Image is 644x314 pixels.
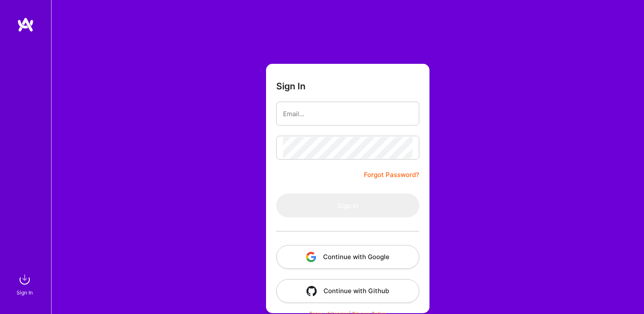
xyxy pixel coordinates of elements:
img: icon [306,252,316,262]
a: sign inSign In [18,271,33,297]
img: sign in [16,271,33,288]
button: Continue with Google [276,245,419,269]
input: Email... [283,103,412,125]
img: icon [306,286,317,296]
img: logo [17,17,34,32]
button: Continue with Github [276,279,419,303]
button: Sign In [276,194,419,217]
div: Sign In [17,288,33,297]
h3: Sign In [276,81,306,91]
a: Forgot Password? [364,170,419,180]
